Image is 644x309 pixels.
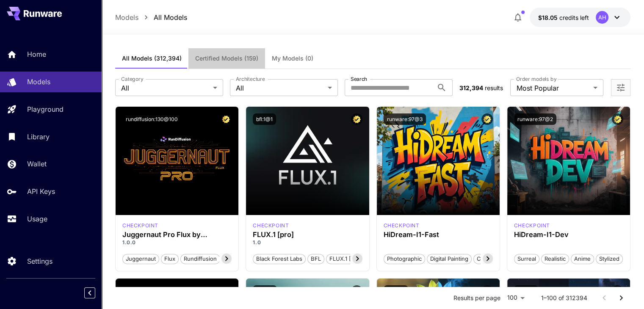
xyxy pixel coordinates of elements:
[236,83,324,93] span: All
[427,253,472,264] button: Digital Painting
[612,285,623,297] button: Certified Model – Vetted for best performance and includes a commercial license.
[91,285,102,301] div: Collapse sidebar
[571,253,594,264] button: Anime
[115,12,138,22] a: Models
[253,113,276,125] button: bfl:1@1
[384,222,420,229] div: HiDream Fast
[180,253,220,264] button: rundiffusion
[504,292,528,304] div: 100
[351,113,362,125] button: Certified Model – Vetted for best performance and includes a commercial license.
[27,104,64,114] p: Playground
[308,255,324,263] span: BFL
[195,55,258,62] span: Certified Models (159)
[530,8,630,27] button: $18.05148AH
[27,77,50,87] p: Models
[253,231,362,239] h3: FLUX.1 [pro]
[571,255,594,263] span: Anime
[613,290,630,306] button: Go to next page
[253,285,277,297] button: bfl:1@5
[516,75,556,83] label: Order models by
[514,113,556,125] button: runware:97@2
[541,253,569,264] button: Realistic
[514,222,550,229] div: HiDream Dev
[272,55,313,62] span: My Models (0)
[27,132,50,142] p: Library
[427,255,471,263] span: Digital Painting
[616,83,626,93] button: Open more filters
[351,285,362,297] button: Certified Model – Vetted for best performance and includes a commercial license.
[473,253,506,264] button: Cinematic
[122,222,158,229] div: FLUX.1 D
[514,231,623,239] h3: HiDream-I1-Dev
[384,113,426,125] button: runware:97@3
[485,84,503,91] span: results
[612,113,623,125] button: Certified Model – Vetted for best performance and includes a commercial license.
[351,75,367,83] label: Search
[122,239,232,246] p: 1.0.0
[181,255,220,263] span: rundiffusion
[122,113,181,125] button: rundiffusion:130@100
[559,14,589,21] span: credits left
[161,253,179,264] button: flux
[596,253,623,264] button: Stylized
[596,255,622,263] span: Stylized
[122,285,179,297] button: rundiffusion:110@101
[123,255,159,263] span: juggernaut
[220,285,232,297] button: Certified Model – Vetted for best performance and includes a commercial license.
[121,75,144,83] label: Category
[154,12,187,22] a: All Models
[481,113,493,125] button: Certified Model – Vetted for best performance and includes a commercial license.
[384,255,425,263] span: Photographic
[122,55,182,62] span: All Models (312,394)
[453,294,500,302] p: Results per page
[326,253,365,264] button: FLUX.1 [pro]
[27,214,47,224] p: Usage
[253,255,305,263] span: Black Forest Labs
[253,239,362,246] p: 1.0
[514,253,539,264] button: Surreal
[538,13,589,22] div: $18.05148
[384,231,493,239] h3: HiDream-I1-Fast
[122,222,158,229] p: checkpoint
[459,84,483,91] span: 312,394
[27,49,46,59] p: Home
[384,253,425,264] button: Photographic
[122,231,232,239] h3: Juggernaut Pro Flux by RunDiffusion
[307,253,324,264] button: BFL
[538,14,559,21] span: $18.05
[474,255,506,263] span: Cinematic
[121,83,210,93] span: All
[115,12,187,22] nav: breadcrumb
[253,222,289,229] p: checkpoint
[596,11,608,24] div: AH
[326,255,365,263] span: FLUX.1 [pro]
[253,222,289,229] div: fluxpro
[384,285,408,297] button: bfl:4@1
[514,285,538,297] button: bfl:3@1
[220,113,232,125] button: Certified Model – Vetted for best performance and includes a commercial license.
[27,159,47,169] p: Wallet
[481,285,493,297] button: Certified Model – Vetted for best performance and includes a commercial license.
[541,294,587,302] p: 1–100 of 312394
[161,255,178,263] span: flux
[122,253,159,264] button: juggernaut
[514,222,550,229] p: checkpoint
[514,255,539,263] span: Surreal
[253,253,306,264] button: Black Forest Labs
[84,287,95,298] button: Collapse sidebar
[27,186,55,196] p: API Keys
[542,255,569,263] span: Realistic
[516,83,590,93] span: Most Popular
[27,256,53,266] p: Settings
[384,222,420,229] p: checkpoint
[236,75,265,83] label: Architecture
